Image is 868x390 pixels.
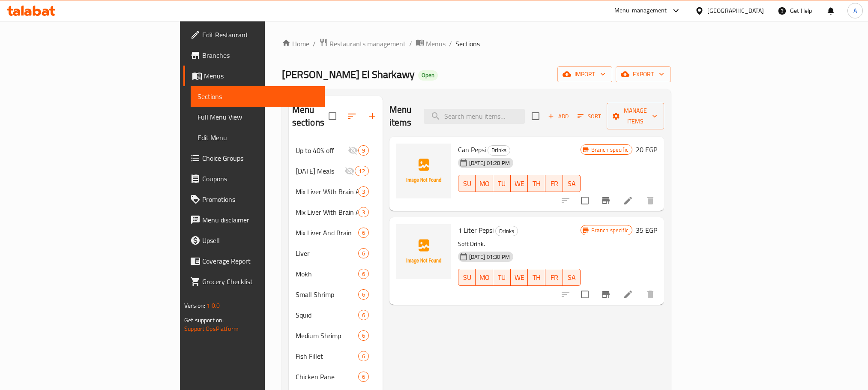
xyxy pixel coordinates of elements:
h2: Menu items [389,103,413,129]
div: items [358,330,369,341]
a: Coverage Report [183,251,325,271]
span: Menu disclaimer [202,215,318,225]
span: WE [514,271,525,284]
span: export [623,69,664,80]
span: 6 [359,229,368,237]
span: Mix Liver And Brain [296,228,358,238]
div: items [358,310,369,320]
span: SA [566,177,577,190]
button: import [557,66,612,82]
a: Restaurants management [319,38,406,49]
span: 12 [355,167,368,175]
span: Select section [527,107,545,125]
a: Edit menu item [623,289,633,300]
div: items [358,289,369,300]
span: Chicken Pane [296,372,358,382]
div: Mokh6 [289,264,383,284]
a: Edit Menu [191,127,325,148]
p: Soft Drink. [458,239,581,249]
div: Chicken Pane6 [289,366,383,387]
span: TU [497,177,507,190]
span: Sections [455,39,480,49]
div: Mix Liver With Brain And Shrimp And Fish Fillet3 [289,181,383,202]
input: search [424,109,525,124]
svg: Inactive section [344,166,355,176]
span: Branch specific [588,146,632,154]
img: 1 Liter Pepsi [396,224,451,279]
span: Small Shrimp [296,289,358,300]
a: Grocery Checklist [183,271,325,292]
span: 6 [359,373,368,381]
span: Squid [296,310,358,320]
span: 1 Liter Pepsi [458,224,494,237]
a: Full Menu View [191,107,325,127]
span: Up to 40% off [296,145,348,156]
span: 6 [359,311,368,319]
span: 6 [359,291,368,299]
span: Open [418,72,438,79]
span: Drinks [496,226,518,236]
span: WE [514,177,525,190]
span: 3 [359,188,368,196]
a: Choice Groups [183,148,325,168]
a: Coupons [183,168,325,189]
span: Promotions [202,194,318,204]
span: Coverage Report [202,256,318,266]
a: Branches [183,45,325,66]
span: Fish Fillet [296,351,358,361]
div: items [358,186,369,197]
div: items [358,269,369,279]
span: SU [462,177,473,190]
button: export [616,66,671,82]
span: Full Menu View [198,112,318,122]
svg: Inactive section [348,145,358,156]
h6: 20 EGP [636,144,657,156]
button: TH [528,175,545,192]
a: Edit Restaurant [183,24,325,45]
span: Add [547,111,570,121]
div: [GEOGRAPHIC_DATA] [707,6,764,15]
span: Edit Restaurant [202,30,318,40]
span: TH [531,271,542,284]
span: 6 [359,352,368,360]
button: delete [640,284,661,305]
span: Menus [426,39,446,49]
span: [PERSON_NAME] El Sharkawy [282,65,415,84]
span: FR [549,177,560,190]
button: TU [493,269,511,286]
span: Mix Liver With Brain And Shrimp And Fish Fillet [296,186,358,197]
span: Can Pepsi [458,143,486,156]
div: Up to 40% off9 [289,140,383,161]
a: Support.OpsPlatform [184,323,239,334]
button: Sort [575,110,603,123]
span: Get support on: [184,315,224,326]
a: Edit menu item [623,195,633,206]
span: TU [497,271,507,284]
button: TH [528,269,545,286]
span: [DATE] 01:28 PM [466,159,513,167]
button: Manage items [607,103,664,129]
span: 3 [359,208,368,216]
a: Sections [191,86,325,107]
div: Medium Shrimp [296,330,358,341]
li: / [449,39,452,49]
img: Can Pepsi [396,144,451,198]
a: Menus [183,66,325,86]
span: Grocery Checklist [202,276,318,287]
span: Drinks [488,145,510,155]
span: Restaurants management [329,39,406,49]
div: Open [418,70,438,81]
span: [DATE] Meals [296,166,345,176]
span: [DATE] 01:30 PM [466,253,513,261]
span: Upsell [202,235,318,246]
a: Upsell [183,230,325,251]
span: SA [566,271,577,284]
a: Menu disclaimer [183,210,325,230]
span: Edit Menu [198,132,318,143]
a: Promotions [183,189,325,210]
button: FR [545,175,563,192]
